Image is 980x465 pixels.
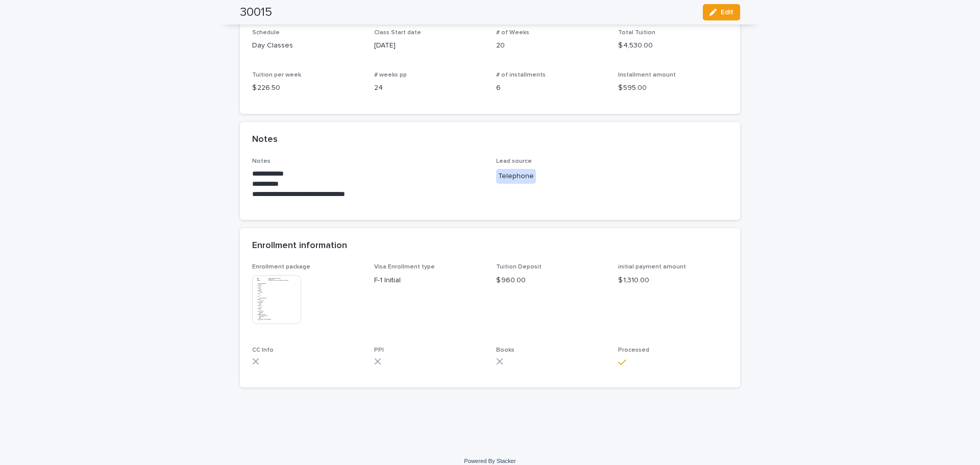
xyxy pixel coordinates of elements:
[618,40,728,51] p: $ 4,530.00
[496,347,514,353] span: Books
[464,458,516,464] a: Powered By Stacker
[252,30,280,36] span: Schedule
[374,264,435,270] span: Visa Enrollment type
[618,347,649,353] span: Processed
[252,240,347,252] h2: Enrollment information
[252,347,274,353] span: CC Info
[252,264,310,270] span: Enrollment package
[496,158,532,164] span: Lead source
[496,40,606,51] p: 20
[374,347,384,353] span: PPI
[374,72,407,78] span: # weeks pp
[252,158,271,164] span: Notes
[496,83,606,93] p: 6
[703,4,740,20] button: Edit
[496,169,536,184] div: Telephone
[374,30,421,36] span: Class Start date
[374,83,484,93] p: 24
[496,275,606,286] p: $ 960.00
[618,275,728,286] p: $ 1,310.00
[618,72,676,78] span: Installment amount
[618,30,655,36] span: Total Tuition
[252,134,278,145] h2: Notes
[374,40,484,51] p: [DATE]
[618,264,686,270] span: initial payment amount
[252,72,301,78] span: Tuition per week
[618,83,728,93] p: $ 595.00
[496,264,542,270] span: Tuition Deposit
[721,9,733,16] span: Edit
[374,275,484,286] p: F-1 Initial
[240,5,272,20] h2: 30015
[252,83,362,93] p: $ 226.50
[496,30,529,36] span: # of Weeks
[252,40,362,51] p: Day Classes
[496,72,546,78] span: # of installments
